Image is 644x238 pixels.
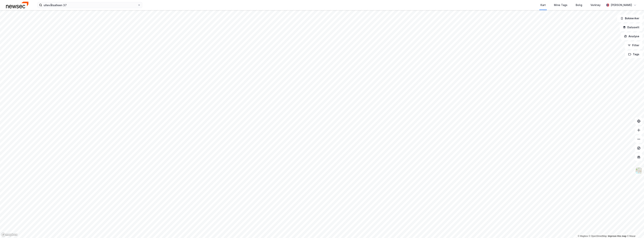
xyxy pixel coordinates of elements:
button: Filter [625,42,643,49]
div: Mine Tags [554,3,567,7]
input: Søk på adresse, matrikkel, gårdeiere, leietakere eller personer [42,2,138,8]
img: newsec-logo.f6e21ccffca1b3a03d2d.png [6,2,28,8]
div: [PERSON_NAME] [611,3,632,7]
div: Kontrollprogram for chat [625,220,644,238]
div: Verktøy [590,3,601,7]
button: Datasett [620,24,643,31]
div: Kart [540,3,546,7]
a: Mapbox homepage [1,233,18,237]
a: OpenStreetMap [589,235,607,237]
button: Tags [625,51,643,58]
iframe: Chat Widget [625,220,644,238]
a: Improve this map [608,235,626,237]
a: Mapbox [578,235,588,237]
button: Bokmerker [617,15,643,22]
button: Analyse [621,33,643,40]
div: Bolig [576,3,582,7]
img: Z [635,167,642,174]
